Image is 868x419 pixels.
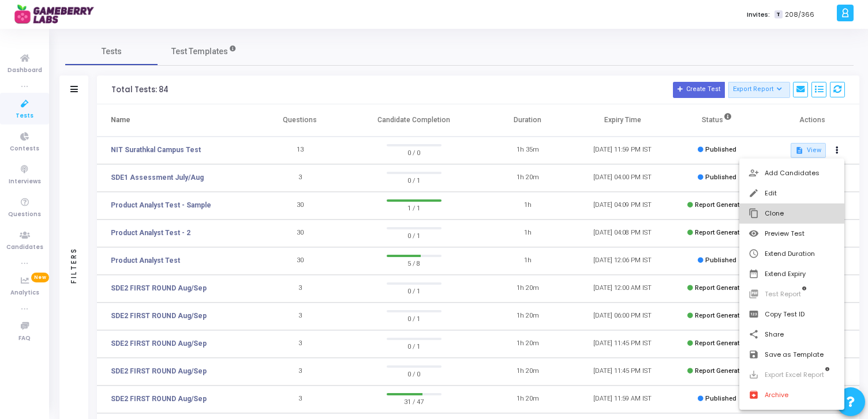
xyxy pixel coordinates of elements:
button: Extend Duration [739,244,845,264]
button: Extend Expiry [739,264,845,284]
mat-icon: date_range [749,269,760,280]
mat-icon: schedule [749,248,760,260]
mat-icon: visibility [749,228,760,240]
button: Save as Template [739,345,845,365]
button: Preview Test [739,224,845,244]
mat-icon: content_copy [749,208,760,220]
mat-icon: share [749,329,760,341]
button: Clone [739,203,845,224]
mat-icon: person_add_alt [749,168,760,179]
button: Export Excel Report [739,365,845,385]
mat-icon: edit [749,188,760,199]
button: Copy Test ID [739,304,845,324]
button: Archive [739,385,845,405]
mat-icon: save [749,349,760,361]
button: Test Report [739,284,845,304]
button: Share [739,324,845,345]
mat-icon: archive [749,390,760,401]
button: Add Candidates [739,163,845,183]
button: Edit [739,183,845,203]
mat-icon: pin [749,309,760,320]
